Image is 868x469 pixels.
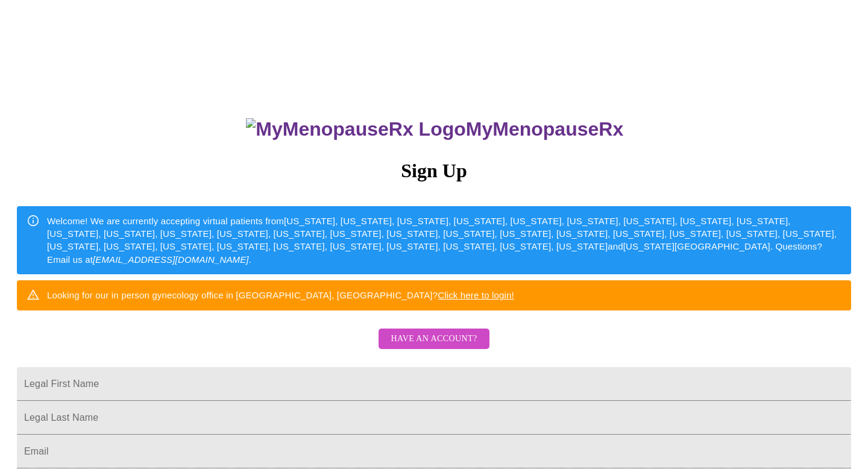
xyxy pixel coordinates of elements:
[47,210,841,271] div: Welcome! We are currently accepting virtual patients from [US_STATE], [US_STATE], [US_STATE], [US...
[391,332,477,347] span: Have an account?
[93,254,249,265] em: [EMAIL_ADDRESS][DOMAIN_NAME]
[246,118,465,140] img: MyMenopauseRx Logo
[47,284,514,306] div: Looking for our in person gynecology office in [GEOGRAPHIC_DATA], [GEOGRAPHIC_DATA]?
[376,342,492,352] a: Have an account?
[438,290,514,300] a: Click here to login!
[19,118,852,140] h3: MyMenopauseRx
[17,160,851,182] h3: Sign Up
[379,329,489,350] button: Have an account?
